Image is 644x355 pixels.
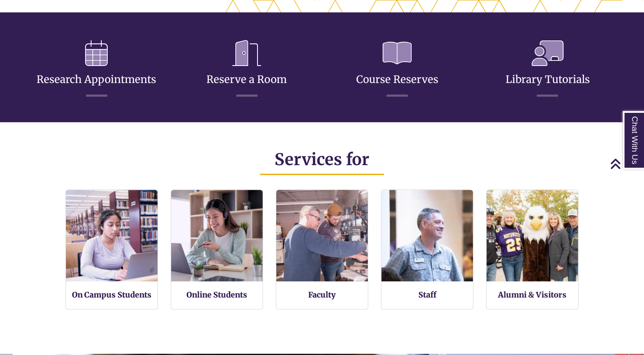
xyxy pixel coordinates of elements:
[381,190,473,281] img: Staff Services
[186,290,247,300] a: Online Students
[206,52,287,86] a: Reserve a Room
[505,52,590,86] a: Library Tutorials
[72,290,152,300] a: On Campus Students
[418,290,436,300] a: Staff
[610,158,642,169] a: Back to Top
[37,52,156,86] a: Research Appointments
[171,190,263,281] img: Online Students Services
[308,290,336,300] a: Faculty
[66,190,157,281] img: On Campus Students Services
[356,52,438,86] a: Course Reserves
[276,190,368,281] img: Faculty Resources
[498,290,567,300] a: Alumni & Visitors
[487,190,578,281] img: Alumni and Visitors Services
[275,149,369,169] span: Services for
